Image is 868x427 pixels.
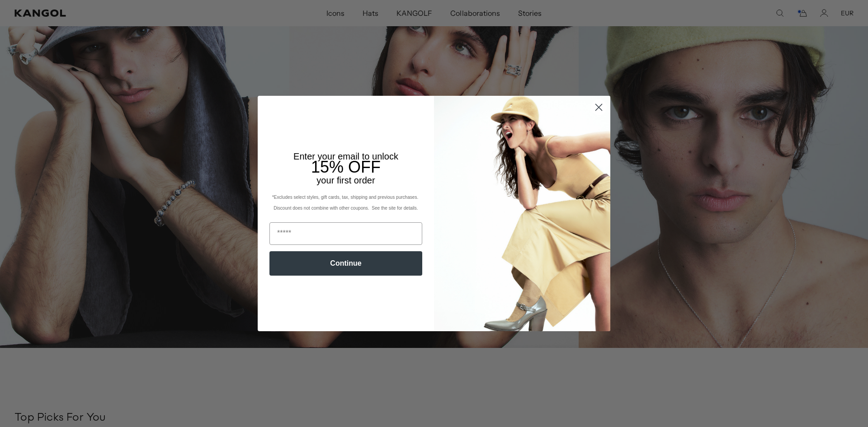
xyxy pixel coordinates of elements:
[434,96,610,331] img: 93be19ad-e773-4382-80b9-c9d740c9197f.jpeg
[272,195,420,211] span: *Excludes select styles, gift cards, tax, shipping and previous purchases. Discount does not comb...
[269,222,422,245] input: Email
[293,151,398,161] span: Enter your email to unlock
[591,99,607,115] button: Close dialog
[311,158,381,176] span: 15% OFF
[316,175,375,185] span: your first order
[269,251,422,276] button: Continue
